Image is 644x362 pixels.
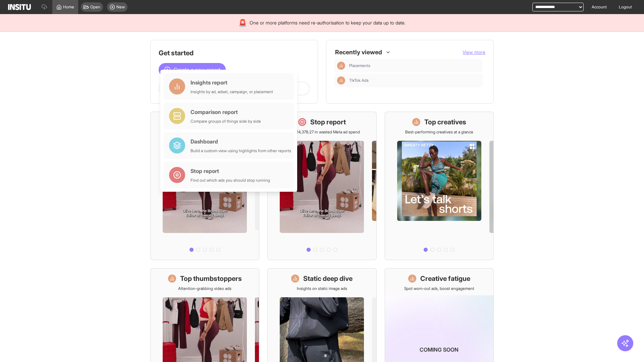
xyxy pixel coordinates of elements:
span: New [116,4,125,10]
span: Home [63,4,74,10]
span: TikTok Ads [349,78,480,83]
h1: Top creatives [424,117,466,127]
p: Best-performing creatives at a glance [405,129,473,135]
h1: Get started [159,48,310,58]
div: Insights [337,62,345,70]
p: Insights on static image ads [297,286,347,291]
h1: Static deep dive [303,274,353,283]
button: Create a new report [159,63,226,76]
a: Stop reportSave £24,378.27 in wasted Meta ad spend [267,112,376,260]
button: View more [463,49,485,56]
div: Find out which ads you should stop running [191,178,270,183]
span: TikTok Ads [349,78,369,83]
div: Dashboard [191,137,291,145]
h1: Top thumbstoppers [180,274,242,283]
span: Open [90,4,100,10]
div: Insights report [191,78,273,86]
p: Save £24,378.27 in wasted Meta ad spend [284,129,360,135]
div: Stop report [191,167,270,175]
h1: Stop report [310,117,346,127]
div: Build a custom view using highlights from other reports [191,148,291,154]
div: 🚨 [238,18,247,27]
div: Insights [337,76,345,84]
p: Attention-grabbing video ads [178,286,231,291]
span: One or more platforms need re-authorisation to keep your data up to date. [250,19,406,26]
span: Placements [349,63,480,68]
div: Comparison report [191,108,261,116]
span: View more [463,49,485,55]
div: Compare groups of things side by side [191,119,261,124]
span: Create a new report [173,66,220,74]
span: Placements [349,63,370,68]
img: Logo [8,4,31,10]
div: Insights by ad, adset, campaign, or placement [191,89,273,95]
a: What's live nowSee all active ads instantly [150,112,259,260]
a: Top creativesBest-performing creatives at a glance [385,112,494,260]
